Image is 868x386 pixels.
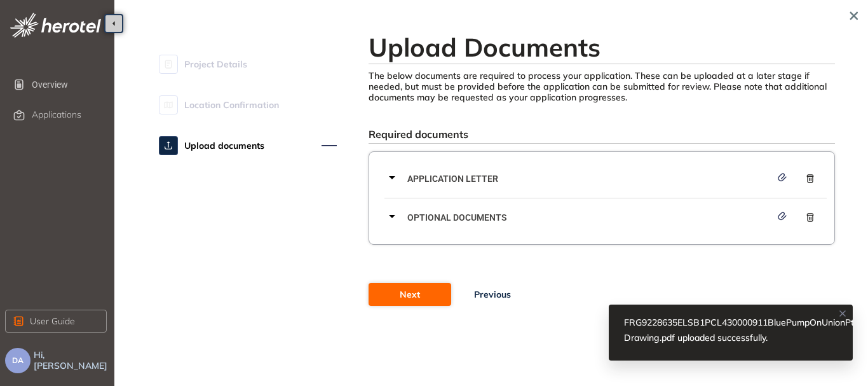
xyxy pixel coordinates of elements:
[369,128,468,141] span: Required documents
[407,172,771,186] span: Application letter
[384,160,827,198] div: Application letter
[451,283,534,306] button: Previous
[184,92,279,118] span: Location Confirmation
[369,71,835,102] div: The below documents are required to process your application. These can be uploaded at a later st...
[12,356,24,365] span: DA
[32,72,104,97] span: Overview
[34,350,109,371] span: Hi, [PERSON_NAME]
[400,287,420,301] span: Next
[369,283,451,306] button: Next
[184,133,264,158] span: Upload documents
[369,32,835,62] h2: Upload Documents
[30,314,75,328] span: User Guide
[5,310,107,333] button: User Guide
[384,198,827,237] div: Optional documents
[474,287,511,301] span: Previous
[10,13,101,38] img: logo
[5,348,31,373] button: DA
[32,109,81,120] span: Applications
[184,52,247,77] span: Project Details
[407,210,771,224] span: Optional documents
